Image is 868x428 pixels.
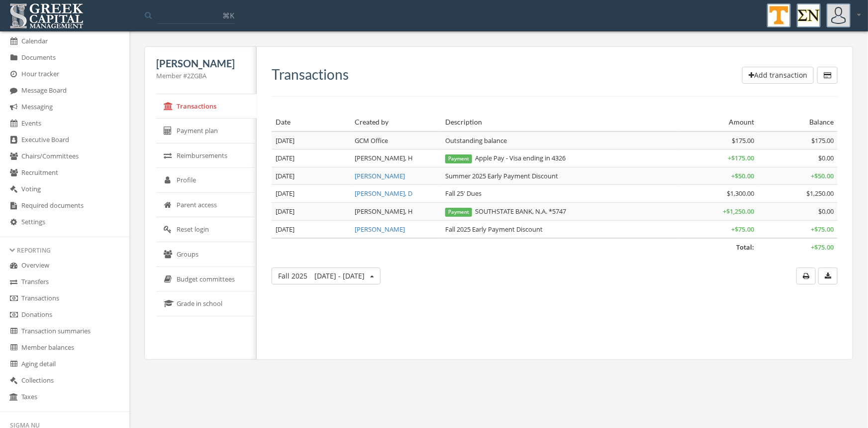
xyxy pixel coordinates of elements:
[732,136,755,145] span: $175.00
[156,193,257,218] a: Parent access
[355,153,413,162] span: [PERSON_NAME], H
[728,153,755,162] span: + $175.00
[156,291,257,316] a: Grade in school
[445,207,566,216] span: SOUTHSTATE BANK, N.A. *5747
[156,119,257,143] a: Payment plan
[445,117,675,127] div: Description
[10,246,119,255] div: Reporting
[156,168,257,193] a: Profile
[272,149,351,167] td: [DATE]
[156,267,257,292] a: Budget committees
[272,185,351,203] td: [DATE]
[811,136,834,145] span: $175.00
[355,117,437,127] div: Created by
[806,189,834,198] span: $1,250.00
[445,208,472,217] span: Payment
[272,67,349,82] h3: Transactions
[355,189,412,198] a: [PERSON_NAME], D
[742,67,814,84] button: Add transaction
[276,117,347,127] div: Date
[314,271,365,281] span: [DATE] - [DATE]
[187,71,206,80] span: 2ZGBA
[156,242,257,267] a: Groups
[683,117,754,127] div: Amount
[156,94,257,119] a: Transactions
[272,167,351,185] td: [DATE]
[272,268,381,285] button: Fall 2025[DATE] - [DATE]
[441,132,679,149] td: Outstanding balance
[156,57,235,69] span: [PERSON_NAME]
[818,207,834,216] span: $0.00
[222,10,234,20] span: ⌘K
[272,238,759,256] td: Total:
[156,143,257,168] a: Reimbursements
[811,243,834,252] span: + $75.00
[763,117,834,127] div: Balance
[355,207,413,216] span: [PERSON_NAME], H
[445,189,482,198] span: Fall 25' Dues
[727,189,755,198] span: $1,300.00
[445,153,566,162] span: Apple Pay - Visa ending in 4326
[732,225,755,234] span: + $75.00
[723,207,755,216] span: + $1,250.00
[811,171,834,180] span: + $50.00
[278,271,365,281] span: Fall 2025
[445,154,472,163] span: Payment
[156,217,257,242] a: Reset login
[445,171,558,180] span: Summer 2025 Early Payment Discount
[355,225,405,234] a: [PERSON_NAME]
[272,220,351,238] td: [DATE]
[732,171,755,180] span: + $50.00
[351,132,441,149] td: GCM Office
[811,225,834,234] span: + $75.00
[818,153,834,162] span: $0.00
[445,225,543,234] span: Fall 2025 Early Payment Discount
[272,132,351,149] td: [DATE]
[355,171,405,180] a: [PERSON_NAME]
[272,203,351,221] td: [DATE]
[156,71,245,81] div: Member #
